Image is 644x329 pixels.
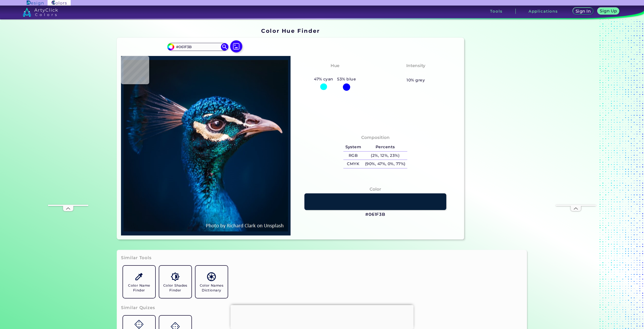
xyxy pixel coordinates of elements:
[121,305,155,311] h3: Similar Quizes
[601,9,616,13] h5: Sign Up
[529,9,558,13] h3: Applications
[230,40,242,52] img: icon picture
[343,160,363,168] h5: CMYK
[124,58,288,233] img: img_pavlin.jpg
[312,76,335,82] h5: 47% cyan
[135,320,143,329] img: icon_game.svg
[321,70,349,76] h3: Cyan-Blue
[221,43,228,51] img: icon search
[174,43,221,50] input: type color..
[157,264,193,300] a: Color Shades Finder
[556,53,596,205] iframe: Advertisement
[343,143,363,151] h5: System
[335,76,358,82] h5: 53% blue
[343,152,363,160] h5: RGB
[490,9,502,13] h3: Tools
[331,62,339,69] h4: Hue
[125,283,153,293] h5: Color Name Finder
[121,264,157,300] a: Color Name Finder
[230,305,414,328] iframe: Advertisement
[370,186,381,193] h4: Color
[363,152,407,160] h5: (2%, 12%, 23%)
[261,27,320,35] h1: Color Hue Finder
[363,160,407,168] h5: (90%, 47%, 0%, 77%)
[407,77,425,83] h5: 10% grey
[207,272,216,281] img: icon_color_names_dictionary.svg
[193,264,230,300] a: Color Names Dictionary
[363,143,407,151] h5: Percents
[574,8,592,14] a: Sign In
[361,134,390,141] h4: Composition
[171,272,180,281] img: icon_color_shades.svg
[403,70,429,76] h3: Moderate
[27,1,44,5] img: ArtyClick Design logo
[161,283,189,293] h5: Color Shades Finder
[466,26,529,242] iframe: Advertisement
[121,255,152,261] h3: Similar Tools
[576,9,590,13] h5: Sign In
[598,8,618,14] a: Sign Up
[197,283,226,293] h5: Color Names Dictionary
[135,272,143,281] img: icon_color_name_finder.svg
[23,8,58,17] img: logo_artyclick_colors_white.svg
[406,62,425,69] h4: Intensity
[365,212,385,218] h3: #061F3B
[48,53,88,205] iframe: Advertisement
